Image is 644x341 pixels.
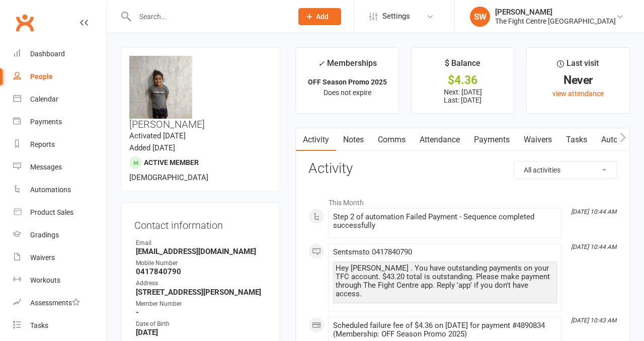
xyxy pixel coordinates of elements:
[333,247,412,257] span: Sent sms to 0417840790
[134,216,267,231] h3: Contact information
[336,128,371,151] a: Notes
[129,56,272,130] h3: [PERSON_NAME]
[30,95,58,103] div: Calendar
[136,308,267,317] strong: -
[371,128,413,151] a: Comms
[318,59,325,68] i: ✓
[571,243,616,250] i: [DATE] 10:44 AM
[136,299,267,309] div: Member Number
[144,158,199,166] span: Active member
[136,288,267,297] strong: [STREET_ADDRESS][PERSON_NAME]
[470,7,490,27] div: SW
[30,163,62,171] div: Messages
[30,253,55,262] div: Waivers
[30,231,59,239] div: Gradings
[30,72,53,80] div: People
[129,143,175,152] time: Added [DATE]
[571,317,616,324] i: [DATE] 10:43 AM
[136,279,267,288] div: Address
[13,246,106,269] a: Waivers
[30,140,55,148] div: Reports
[495,17,616,26] div: The Fight Centre [GEOGRAPHIC_DATA]
[30,118,62,126] div: Payments
[336,264,554,298] div: Hey [PERSON_NAME] . You have outstanding payments on your TFC account. $43.20 total is outstandin...
[129,131,186,140] time: Activated [DATE]
[30,186,71,194] div: Automations
[298,8,341,25] button: Add
[136,247,267,256] strong: [EMAIL_ADDRESS][DOMAIN_NAME]
[30,208,73,216] div: Product Sales
[333,213,557,230] div: Step 2 of automation Failed Payment - Sequence completed successfully
[13,269,106,292] a: Workouts
[30,321,48,329] div: Tasks
[129,173,208,182] span: [DEMOGRAPHIC_DATA]
[552,90,604,98] a: view attendance
[136,238,267,248] div: Email
[413,128,467,151] a: Attendance
[495,8,616,17] div: [PERSON_NAME]
[536,75,620,86] div: Never
[13,43,106,65] a: Dashboard
[13,179,106,201] a: Automations
[13,156,106,179] a: Messages
[308,192,617,208] li: This Month
[318,57,377,75] div: Memberships
[382,5,410,28] span: Settings
[13,88,106,111] a: Calendar
[324,89,371,97] span: Does not expire
[30,276,60,284] div: Workouts
[129,56,192,119] img: image1754896171.png
[13,201,106,224] a: Product Sales
[136,328,267,337] strong: [DATE]
[13,292,106,314] a: Assessments
[136,319,267,329] div: Date of Birth
[421,75,505,86] div: $4.36
[557,57,599,75] div: Last visit
[12,10,37,35] a: Clubworx
[30,299,80,307] div: Assessments
[13,224,106,246] a: Gradings
[132,10,285,24] input: Search...
[517,128,559,151] a: Waivers
[571,208,616,215] i: [DATE] 10:44 AM
[136,259,267,268] div: Mobile Number
[308,78,387,86] strong: OFF Season Promo 2025
[333,321,557,338] div: Scheduled failure fee of $4.36 on [DATE] for payment #4890834 (Membership: OFF Season Promo 2025)
[308,161,617,177] h3: Activity
[136,267,267,276] strong: 0417840790
[467,128,517,151] a: Payments
[445,57,480,75] div: $ Balance
[13,111,106,133] a: Payments
[296,128,336,151] a: Activity
[421,88,505,104] p: Next: [DATE] Last: [DATE]
[30,50,65,58] div: Dashboard
[13,65,106,88] a: People
[13,133,106,156] a: Reports
[316,13,329,21] span: Add
[13,314,106,337] a: Tasks
[559,128,594,151] a: Tasks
